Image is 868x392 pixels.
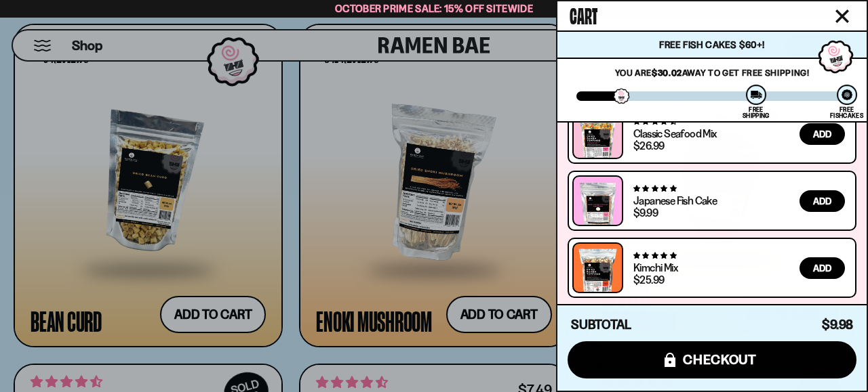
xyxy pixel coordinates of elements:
[335,2,533,15] span: October Prime Sale: 15% off Sitewide
[633,261,677,274] a: Kimchi Mix
[813,263,831,273] span: Add
[683,352,757,367] span: checkout
[832,6,852,26] button: Close cart
[633,117,676,126] span: 4.68 stars
[659,39,764,51] span: Free Fish Cakes $60+!
[633,184,676,193] span: 4.77 stars
[813,129,831,139] span: Add
[633,140,664,151] div: $26.99
[800,123,845,145] button: Add
[743,106,769,118] div: Free Shipping
[570,1,597,28] span: Cart
[822,317,853,332] span: $9.98
[633,207,658,218] div: $9.99
[633,251,676,260] span: 4.76 stars
[633,194,717,207] a: Japanese Fish Cake
[800,190,845,212] button: Add
[633,274,664,285] div: $25.99
[571,318,631,332] h4: Subtotal
[576,67,848,78] p: You are away to get Free Shipping!
[652,67,682,78] strong: $30.02
[830,106,863,118] div: Free Fishcakes
[800,257,845,279] button: Add
[813,196,831,206] span: Add
[633,127,717,140] a: Classic Seafood Mix
[568,341,856,378] button: checkout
